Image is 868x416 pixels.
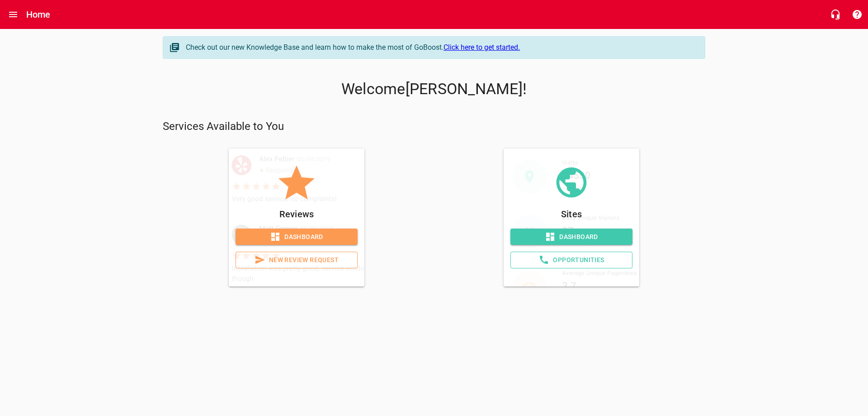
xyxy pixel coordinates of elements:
[510,229,632,245] a: Dashboard
[443,43,520,52] a: Click here to get started.
[236,207,358,221] p: Reviews
[510,252,632,268] a: Opportunities
[236,252,358,268] a: New Review Request
[518,231,625,243] span: Dashboard
[2,4,24,25] button: Open drawer
[163,80,705,98] p: Welcome [PERSON_NAME] !
[518,254,625,266] span: Opportunities
[825,4,846,25] button: Live Chat
[243,254,350,266] span: New Review Request
[26,7,51,22] h6: Home
[243,231,350,243] span: Dashboard
[186,42,696,53] div: Check out our new Knowledge Base and learn how to make the most of GoBoost.
[236,229,358,245] a: Dashboard
[846,4,868,25] button: Support Portal
[510,207,632,221] p: Sites
[163,120,705,134] p: Services Available to You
